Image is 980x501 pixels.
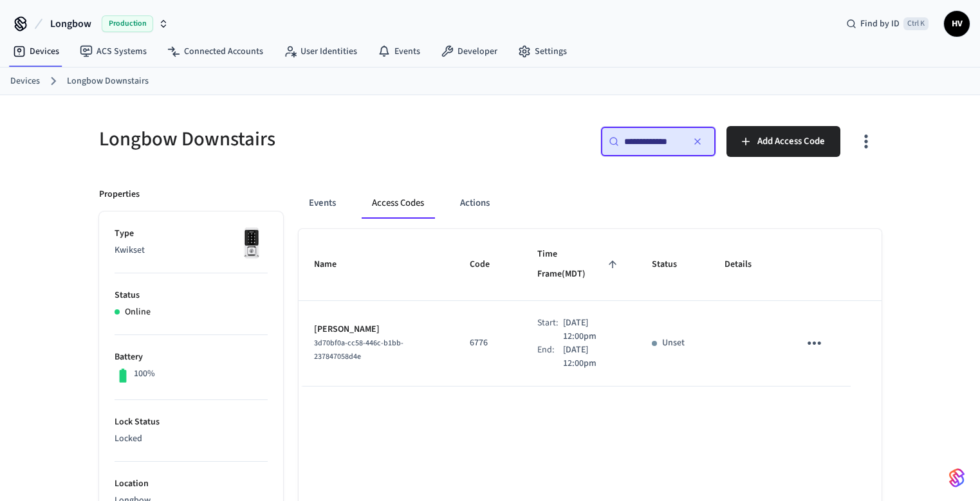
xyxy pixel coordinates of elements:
[836,12,939,35] div: Find by IDCtrl K
[314,338,403,362] span: 3d70bf0a-cc58-446c-b1bb-237847058d4e
[273,40,367,63] a: User Identities
[99,126,483,152] h5: Longbow Downstairs
[99,188,140,201] p: Properties
[10,75,40,88] a: Devices
[3,40,69,63] a: Devices
[652,255,694,275] span: Status
[726,126,840,157] button: Add Access Code
[944,11,970,37] button: HV
[299,188,882,219] div: ant example
[50,16,91,32] span: Longbow
[757,133,825,150] span: Add Access Code
[115,351,268,364] p: Battery
[450,188,500,219] button: Actions
[67,75,149,88] a: Longbow Downstairs
[470,336,506,350] p: 6776
[115,227,268,241] p: Type
[362,188,434,219] button: Access Codes
[125,305,151,319] p: Online
[537,316,563,343] div: Start:
[563,316,621,343] p: [DATE] 12:00pm
[470,255,506,275] span: Code
[367,40,430,63] a: Events
[508,40,577,63] a: Settings
[430,40,508,63] a: Developer
[115,244,268,257] p: Kwikset
[860,17,900,30] span: Find by ID
[236,227,268,259] img: Kwikset Halo Touchscreen Wifi Enabled Smart Lock, Polished Chrome, Front
[662,336,685,350] p: Unset
[134,367,155,381] p: 100%
[903,17,929,30] span: Ctrl K
[563,343,621,370] p: [DATE] 12:00pm
[949,468,965,488] img: SeamLogoGradient.69752ec5.svg
[115,415,268,429] p: Lock Status
[945,12,968,35] span: HV
[299,188,346,219] button: Events
[115,477,268,491] p: Location
[157,40,273,63] a: Connected Accounts
[314,255,353,275] span: Name
[537,244,621,285] span: Time Frame(MDT)
[537,343,563,370] div: End:
[314,323,439,336] p: [PERSON_NAME]
[69,40,157,63] a: ACS Systems
[115,289,268,302] p: Status
[102,15,153,32] span: Production
[299,229,882,387] table: sticky table
[725,255,768,275] span: Details
[115,432,268,446] p: Locked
